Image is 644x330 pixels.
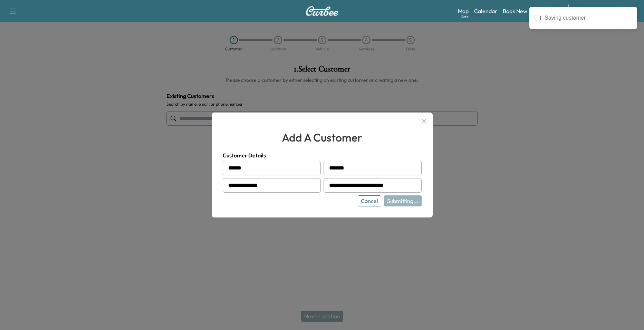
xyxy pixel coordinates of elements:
[503,7,561,15] a: Book New Appointment
[223,129,422,146] h2: add a customer
[461,14,469,19] div: Beta
[306,6,339,16] img: Curbee Logo
[358,195,381,206] button: Cancel
[223,151,422,159] h4: Customer Details
[545,14,632,22] div: Saving customer
[458,7,469,15] a: MapBeta
[474,7,497,15] a: Calendar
